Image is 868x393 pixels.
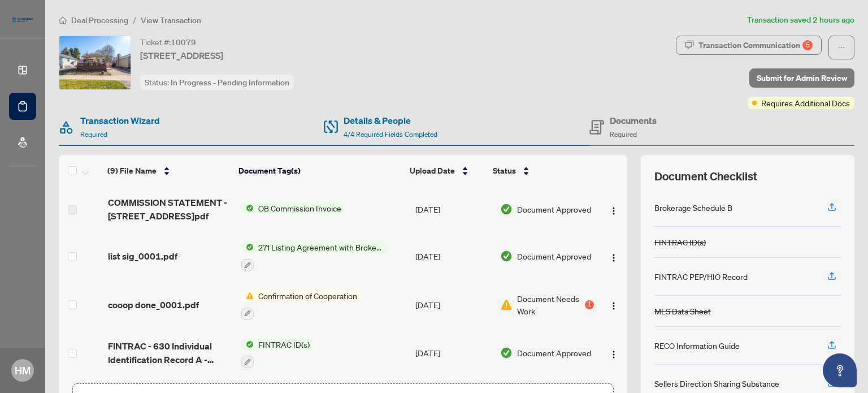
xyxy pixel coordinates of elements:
img: IMG-E12360730_1.jpg [59,36,131,89]
span: FINTRAC ID(s) [254,338,314,351]
h4: Transaction Wizard [80,114,160,127]
button: Status IconFINTRAC ID(s) [241,338,314,369]
span: Document Approved [517,203,591,215]
span: (9) File Name [107,165,157,177]
span: Required [610,130,637,139]
td: [DATE] [411,232,496,280]
td: [DATE] [411,280,496,329]
span: ellipsis [837,44,845,51]
th: Upload Date [405,155,488,187]
span: OB Commission Invoice [254,202,346,214]
span: FINTRAC - 630 Individual Identification Record A - PropTx-OREA_[DATE] 11_24_15.pdf [108,339,232,366]
span: Status [493,165,516,177]
span: cooop done_0001.pdf [108,298,199,312]
button: Status Icon271 Listing Agreement with Brokerage Schedule A to Listing Agreement [241,241,388,271]
img: Logo [609,206,618,215]
button: Logo [605,200,623,218]
div: Brokerage Schedule B [654,201,732,214]
img: Document Status [500,203,513,215]
span: Confirmation of Cooperation [254,290,362,302]
button: Status IconConfirmation of Cooperation [241,290,362,320]
button: Submit for Admin Review [749,68,854,88]
span: list sig_0001.pdf [108,249,177,263]
span: In Progress - Pending Information [171,77,289,88]
div: Sellers Direction Sharing Substance [654,377,779,390]
span: 271 Listing Agreement with Brokerage Schedule A to Listing Agreement [254,241,388,253]
span: Requires Additional Docs [761,97,850,109]
div: Transaction Communication [698,36,813,54]
img: Status Icon [241,290,254,302]
button: Transaction Communication5 [676,36,822,55]
div: Ticket #: [140,36,196,49]
div: FINTRAC PEP/HIO Record [654,270,748,283]
img: Logo [609,301,618,310]
span: Required [80,130,107,139]
img: Logo [609,253,618,262]
span: COMMISSION STATEMENT - [STREET_ADDRESS]pdf [108,196,232,223]
button: Status IconOB Commission Invoice [241,202,346,214]
button: Logo [605,344,623,362]
span: [STREET_ADDRESS] [140,49,223,62]
h4: Documents [610,114,657,127]
th: Document Tag(s) [234,155,405,187]
img: logo [9,14,36,25]
div: RECO Information Guide [654,339,740,352]
button: Logo [605,296,623,314]
span: HM [15,362,31,378]
span: View Transaction [141,15,201,25]
img: Document Status [500,250,513,262]
span: Upload Date [410,165,455,177]
div: MLS Data Sheet [654,305,711,317]
img: Document Status [500,347,513,359]
article: Transaction saved 2 hours ago [747,14,854,27]
li: / [133,14,136,27]
div: 5 [802,40,813,50]
div: Status: [140,75,294,90]
button: Open asap [823,353,857,387]
span: Document Checklist [654,169,757,184]
button: Logo [605,247,623,265]
td: [DATE] [411,187,496,232]
span: Document Needs Work [517,292,583,317]
img: Status Icon [241,202,254,214]
img: Status Icon [241,241,254,253]
img: Logo [609,350,618,359]
th: (9) File Name [103,155,234,187]
span: 4/4 Required Fields Completed [344,130,437,139]
span: Document Approved [517,347,591,359]
th: Status [488,155,589,187]
img: Document Status [500,299,513,311]
div: 1 [585,300,594,309]
td: [DATE] [411,329,496,378]
span: Deal Processing [71,15,128,25]
span: Document Approved [517,250,591,262]
div: FINTRAC ID(s) [654,236,706,248]
h4: Details & People [344,114,437,127]
span: home [59,16,67,24]
span: 10079 [171,37,196,47]
span: Submit for Admin Review [757,69,847,87]
img: Status Icon [241,338,254,351]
